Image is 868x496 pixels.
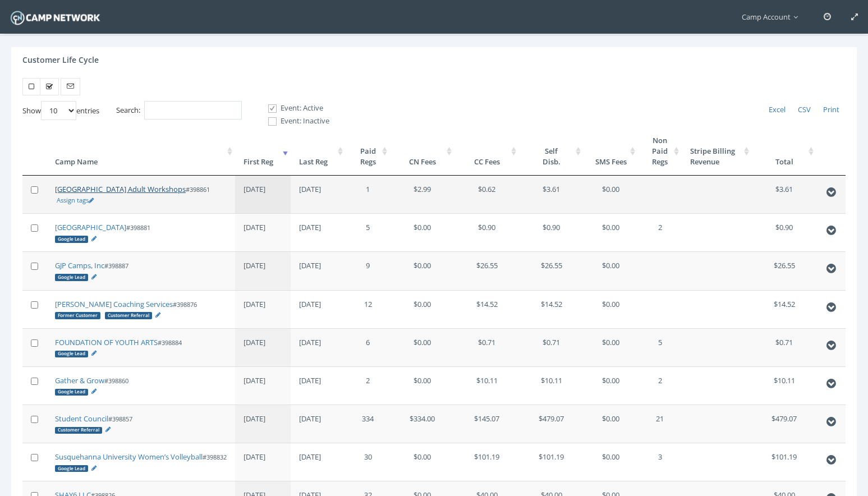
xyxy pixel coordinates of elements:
small: #398860 [55,376,128,396]
td: $0.90 [752,213,816,251]
td: [DATE] [291,405,346,443]
td: $14.52 [752,290,816,328]
td: $0.00 [584,213,638,251]
td: 5 [346,213,390,251]
label: Show entries [22,101,99,120]
td: $14.52 [454,290,519,328]
a: Student Council [55,414,108,424]
td: $0.00 [584,251,638,290]
td: 21 [638,405,682,443]
th: CN Fees: activate to sort column ascending [390,127,454,176]
td: $0.90 [519,213,584,251]
div: Former Customer [55,312,100,319]
td: 6 [346,328,390,366]
td: $334.00 [390,405,454,443]
td: $2.99 [390,176,454,213]
span: CSV [798,104,811,114]
td: $3.61 [519,176,584,213]
td: $14.52 [519,290,584,328]
td: 2 [638,366,682,405]
img: Camp Network [8,8,102,27]
th: PaidRegs: activate to sort column ascending [346,127,390,176]
small: #398832 [55,453,227,472]
div: Google Lead [55,389,88,396]
td: $0.00 [390,443,454,481]
td: 9 [346,251,390,290]
th: CC Fees: activate to sort column ascending [454,127,519,176]
a: [PERSON_NAME] Coaching Services [55,299,173,309]
td: $0.71 [519,328,584,366]
label: Search: [116,101,242,120]
td: [DATE] [235,213,291,251]
small: #398881 [55,223,150,242]
td: $0.00 [584,328,638,366]
td: [DATE] [291,443,346,481]
a: Gather & Grow [55,375,104,385]
td: $101.19 [454,443,519,481]
div: Google Lead [55,274,88,281]
small: #398876 [55,300,197,319]
small: #398887 [55,261,128,281]
td: $0.00 [584,290,638,328]
td: $0.00 [390,213,454,251]
div: Google Lead [55,465,88,472]
td: [DATE] [235,328,291,366]
td: $0.00 [390,290,454,328]
td: 3 [638,443,682,481]
td: 334 [346,405,390,443]
a: GJP Camps, Inc [55,260,104,270]
a: Assign tags [57,196,94,204]
td: $3.61 [752,176,816,213]
td: $0.62 [454,176,519,213]
td: [DATE] [235,251,291,290]
a: CSV [792,101,817,119]
div: Google Lead [55,236,88,242]
th: Non PaidRegs: activate to sort column ascending [638,127,682,176]
td: [DATE] [291,176,346,213]
select: Showentries [41,101,76,120]
td: $0.00 [390,251,454,290]
th: SMS Fees: activate to sort column ascending [584,127,638,176]
td: $0.00 [584,176,638,213]
a: [GEOGRAPHIC_DATA] [55,222,126,232]
td: [DATE] [235,366,291,405]
a: Susquehanna University Women’s Volleyball [55,452,203,462]
small: #398861 [55,185,210,204]
td: $26.55 [519,251,584,290]
th: SelfDisb.: activate to sort column ascending [519,127,584,176]
td: $145.07 [454,405,519,443]
a: Print [817,101,846,119]
label: Event: Active [259,103,329,114]
td: $26.55 [752,251,816,290]
div: Customer Referral [105,312,152,319]
td: $479.07 [519,405,584,443]
th: Last Reg: activate to sort column ascending [291,127,346,176]
td: $101.19 [519,443,584,481]
th: Total: activate to sort column ascending [752,127,816,176]
td: $101.19 [752,443,816,481]
label: Event: Inactive [259,116,329,127]
td: $479.07 [752,405,816,443]
span: Camp Account [742,12,803,22]
td: $0.00 [584,366,638,405]
td: $0.90 [454,213,519,251]
td: 2 [638,213,682,251]
td: [DATE] [235,405,291,443]
td: $0.71 [752,328,816,366]
td: [DATE] [291,366,346,405]
td: $0.71 [454,328,519,366]
td: $0.00 [390,366,454,405]
h4: Customer Life Cycle [22,56,99,64]
td: 1 [346,176,390,213]
td: [DATE] [235,176,291,213]
td: $10.11 [519,366,584,405]
th: First Reg: activate to sort column ascending [235,127,291,176]
div: Google Lead [55,351,88,357]
td: $26.55 [454,251,519,290]
td: [DATE] [291,290,346,328]
a: [GEOGRAPHIC_DATA] Adult Workshops [55,184,186,194]
td: [DATE] [291,328,346,366]
td: [DATE] [235,290,291,328]
small: #398857 [55,415,132,434]
td: 2 [346,366,390,405]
